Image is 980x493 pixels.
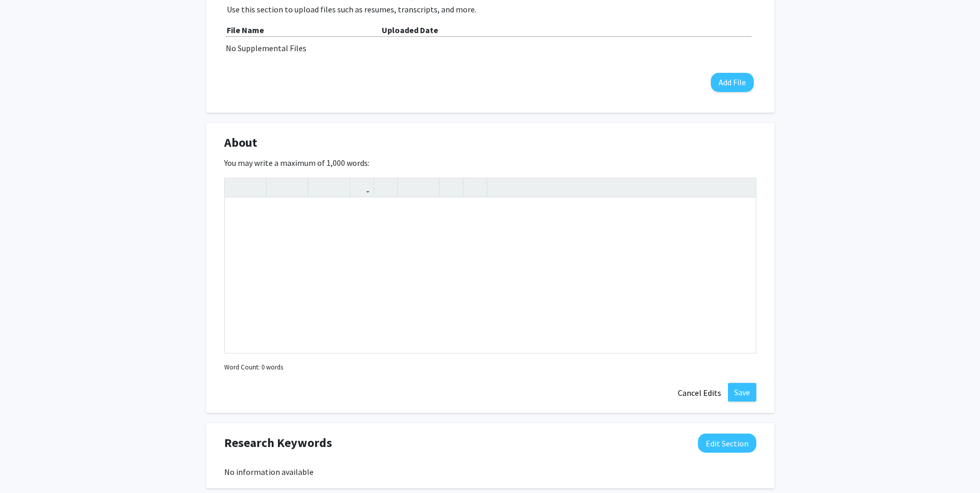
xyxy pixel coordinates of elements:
button: Cancel Edits [671,383,728,403]
b: Uploaded Date [382,25,438,35]
iframe: Chat [8,446,44,485]
button: Strong (Ctrl + B) [269,178,287,196]
button: Undo (Ctrl + Z) [227,178,245,196]
button: Insert Image [377,178,395,196]
p: Use this section to upload files such as resumes, transcripts, and more. [227,3,754,16]
button: Subscript [329,178,347,196]
label: You may write a maximum of 1,000 words: [224,157,369,169]
button: Add File [711,73,754,92]
button: Unordered list [400,178,418,196]
span: Research Keywords [224,434,332,452]
div: No Supplemental Files [226,42,755,54]
div: No information available [224,466,756,478]
b: File Name [227,25,264,35]
button: Edit Research Keywords [698,434,756,453]
button: Redo (Ctrl + Y) [245,178,263,196]
button: Ordered list [418,178,437,196]
button: Remove format [442,178,460,196]
button: Emphasis (Ctrl + I) [287,178,305,196]
button: Fullscreen [735,178,753,196]
button: Link [353,178,371,196]
small: Word Count: 0 words [224,362,283,372]
button: Superscript [311,178,329,196]
div: Note to users with screen readers: Please deactivate our accessibility plugin for this page as it... [225,198,756,353]
button: Insert horizontal rule [466,178,484,196]
button: Save [728,383,756,402]
span: About [224,133,257,152]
